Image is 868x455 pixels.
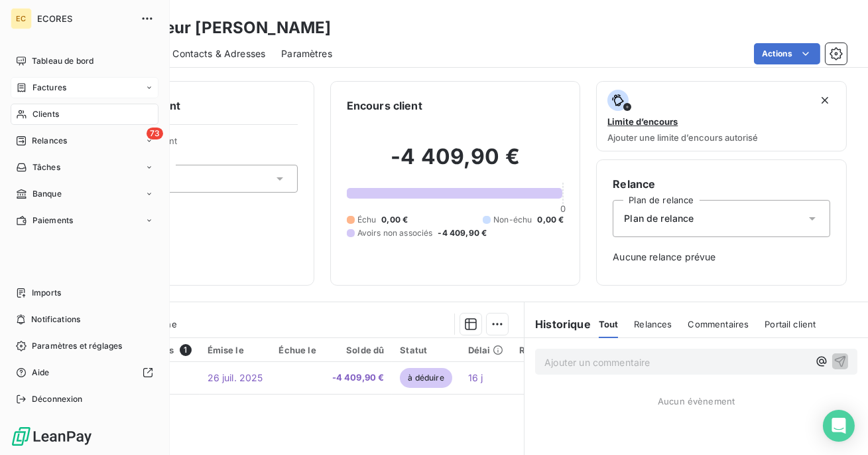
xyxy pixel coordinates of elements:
span: 0 [560,203,566,214]
span: Clients [32,108,59,120]
div: Statut [400,345,452,355]
span: 26 juil. 2025 [208,372,263,383]
div: Échue le [279,345,316,355]
h6: Relance [613,176,830,192]
span: -4 409,90 € [438,227,487,239]
h3: Monsieur [PERSON_NAME] [117,16,331,40]
div: Retard [519,345,562,355]
a: Imports [11,282,158,304]
span: Tâches [32,161,60,173]
span: Contacts & Adresses [172,47,265,60]
span: Imports [32,287,61,299]
span: Propriétés Client [107,136,298,154]
a: Aide [11,362,158,383]
span: 1 [180,344,192,356]
span: Ajouter une limite d’encours autorisé [607,132,758,143]
span: Paramètres et réglages [32,340,122,352]
span: Notifications [31,314,80,325]
span: Tableau de bord [32,55,93,67]
h2: -4 409,90 € [347,143,564,183]
span: Aide [32,367,50,379]
span: Échu [357,214,377,226]
div: Solde dû [332,345,385,355]
a: Paramètres et réglages [11,335,158,357]
span: Factures [32,82,66,94]
a: Tableau de bord [11,50,158,72]
span: Relances [634,319,672,329]
a: Tâches [11,157,158,178]
span: Déconnexion [32,393,83,405]
span: ECORES [37,13,133,24]
span: Commentaires [688,319,749,329]
span: Portail client [765,319,816,329]
div: Délai [468,345,504,355]
span: Paramètres [281,47,332,60]
a: Clients [11,104,158,125]
a: 73Relances [11,130,158,151]
button: Actions [754,43,820,64]
span: 0,00 € [537,214,564,226]
h6: Informations client [80,98,298,114]
span: à déduire [400,368,452,388]
h6: Historique [525,316,591,332]
span: Non-échu [493,214,532,226]
span: 73 [147,128,163,139]
span: 0,00 € [381,214,408,226]
span: 16 j [468,372,483,383]
h6: Encours client [347,98,422,114]
span: Plan de relance [624,212,694,225]
span: Banque [32,188,62,200]
img: Logo LeanPay [11,426,93,447]
span: Paiements [32,215,73,227]
span: -4 409,90 € [332,371,385,385]
button: Limite d’encoursAjouter une limite d’encours autorisé [596,81,847,151]
a: Factures [11,77,158,98]
div: Émise le [208,345,263,355]
div: Open Intercom Messenger [823,410,855,442]
span: Limite d’encours [607,116,678,127]
span: Avoirs non associés [357,227,433,239]
a: Banque [11,183,158,205]
a: Paiements [11,210,158,231]
span: Relances [32,135,67,147]
span: Tout [599,319,619,329]
span: Aucun évènement [658,396,735,407]
div: EC [11,8,32,29]
span: Aucune relance prévue [613,250,830,264]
